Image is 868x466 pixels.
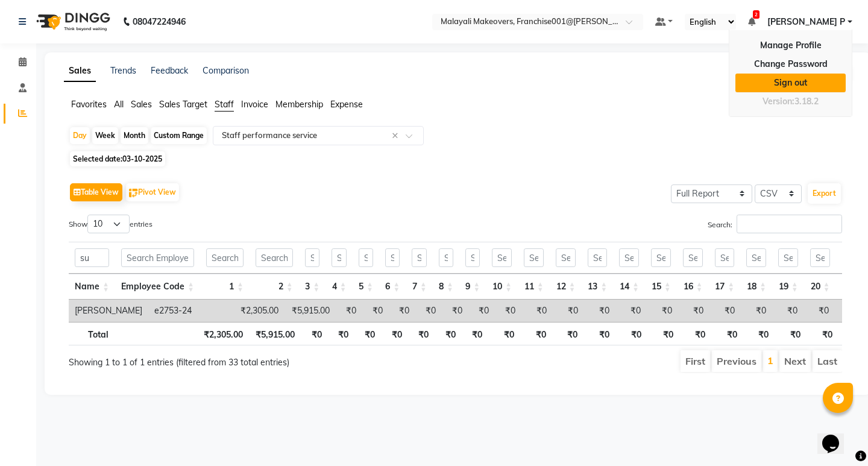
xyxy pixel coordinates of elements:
td: ₹0 [415,300,442,322]
td: ₹0 [336,300,362,322]
img: logo [31,5,113,39]
input: Search 20 [810,248,830,267]
th: ₹0 [679,322,711,345]
td: ₹0 [615,300,647,322]
a: Trends [110,65,136,76]
input: Search 10 [492,248,512,267]
input: Search: [737,215,842,233]
th: ₹0 [354,322,381,345]
a: Sales [64,60,96,82]
th: 8: activate to sort column ascending [433,274,459,300]
input: Search 15 [651,248,671,267]
span: Selected date: [70,151,165,166]
th: ₹0 [807,322,838,345]
th: 9: activate to sort column ascending [459,274,486,300]
th: ₹0 [301,322,327,345]
th: ₹0 [775,322,807,345]
a: Feedback [151,65,188,76]
label: Search: [708,215,842,233]
span: Expense [330,99,363,110]
td: ₹0 [468,300,495,322]
div: Custom Range [151,127,207,144]
b: 08047224946 [133,5,186,39]
th: 16: activate to sort column ascending [677,274,709,300]
th: 20: activate to sort column ascending [804,274,836,300]
td: ₹2,305.00 [233,300,285,322]
button: Pivot View [126,183,179,201]
th: ₹0 [328,322,354,345]
div: Day [70,127,90,144]
span: Staff [215,99,234,110]
iframe: chat widget [817,418,856,454]
td: ₹0 [678,300,709,322]
th: 2: activate to sort column ascending [250,274,299,300]
input: Search 1 [206,248,244,267]
label: Show entries [69,215,153,233]
span: Sales Target [159,99,207,110]
th: ₹0 [435,322,461,345]
a: 2 [748,16,755,27]
th: 17: activate to sort column ascending [709,274,741,300]
input: Search 14 [619,248,639,267]
input: Search 3 [305,248,319,267]
span: All [114,99,124,110]
span: Invoice [241,99,268,110]
input: Search Employee Code [121,248,194,267]
input: Search 7 [412,248,426,267]
th: 10: activate to sort column ascending [486,274,518,300]
th: Employee Code: activate to sort column ascending [115,274,200,300]
span: Membership [275,99,323,110]
div: Week [92,127,118,144]
input: Search 19 [778,248,798,267]
td: ₹0 [553,300,584,322]
th: Name: activate to sort column ascending [69,274,115,300]
th: 11: activate to sort column ascending [518,274,550,300]
th: 19: activate to sort column ascending [772,274,804,300]
th: 3: activate to sort column ascending [299,274,325,300]
button: Table View [70,183,122,201]
span: Sales [131,99,152,110]
th: ₹0 [743,322,775,345]
button: Export [808,183,841,204]
td: ₹0 [835,300,866,322]
th: ₹0 [462,322,488,345]
td: ₹0 [442,300,468,322]
td: ₹0 [521,300,553,322]
th: 5: activate to sort column ascending [353,274,379,300]
input: Search 9 [465,248,480,267]
th: ₹0 [552,322,584,345]
input: Search 13 [588,248,608,267]
input: Search 12 [556,248,576,267]
th: 21: activate to sort column ascending [836,274,868,300]
th: Total [69,322,115,345]
th: ₹0 [583,322,615,345]
td: ₹0 [362,300,389,322]
td: ₹0 [584,300,615,322]
th: ₹2,305.00 [198,322,250,345]
th: ₹0 [520,322,552,345]
td: ₹0 [772,300,804,322]
th: 1: activate to sort column ascending [200,274,250,300]
td: e2753-24 [148,300,233,322]
input: Search 8 [439,248,453,267]
select: Showentries [87,215,130,233]
div: Month [121,127,148,144]
th: ₹0 [408,322,435,345]
span: Favorites [71,99,107,110]
input: Search 11 [524,248,544,267]
th: 18: activate to sort column ascending [740,274,772,300]
span: 03-10-2025 [122,154,162,163]
td: ₹0 [647,300,678,322]
a: Sign out [735,74,846,92]
input: Search 17 [715,248,735,267]
th: ₹0 [488,322,520,345]
input: Search 5 [359,248,373,267]
th: ₹0 [615,322,647,345]
input: Search Name [75,248,109,267]
td: ₹0 [741,300,772,322]
td: ₹0 [495,300,521,322]
th: 7: activate to sort column ascending [406,274,432,300]
th: ₹5,915.00 [249,322,301,345]
a: 1 [767,354,773,367]
th: 13: activate to sort column ascending [582,274,614,300]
